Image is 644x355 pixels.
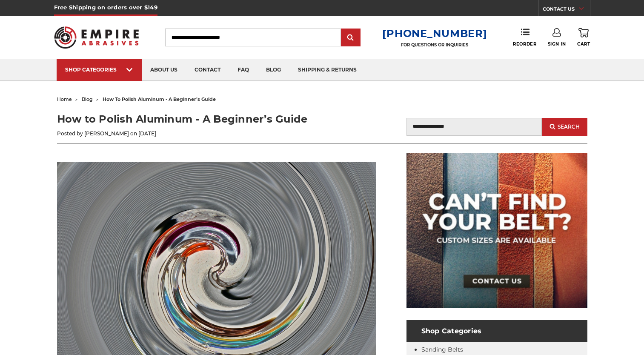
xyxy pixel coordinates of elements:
p: FOR QUESTIONS OR INQUIRIES [382,42,487,48]
span: Cart [577,41,590,47]
a: [PHONE_NUMBER] [382,27,487,40]
div: SHOP CATEGORIES [65,66,133,73]
span: Search [558,124,580,130]
img: promo banner for custom belts. [406,153,587,308]
a: blog [82,96,93,102]
h4: Shop Categories [406,320,587,342]
button: Search [542,118,587,136]
a: shipping & returns [289,59,365,81]
a: contact [186,59,229,81]
a: Reorder [513,28,536,46]
a: home [57,96,72,102]
a: about us [142,59,186,81]
a: Sanding Belts [421,346,463,353]
a: faq [229,59,258,81]
p: Posted by [PERSON_NAME] on [DATE] [57,130,322,137]
span: how to polish aluminum - a beginner’s guide [103,96,216,102]
a: CONTACT US [543,4,590,16]
input: Submit [342,29,359,46]
span: Sign In [548,41,566,47]
a: Cart [577,28,590,47]
a: blog [258,59,289,81]
h1: How to Polish Aluminum - A Beginner’s Guide [57,112,322,127]
span: Reorder [513,41,536,47]
img: Empire Abrasives [54,21,139,54]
